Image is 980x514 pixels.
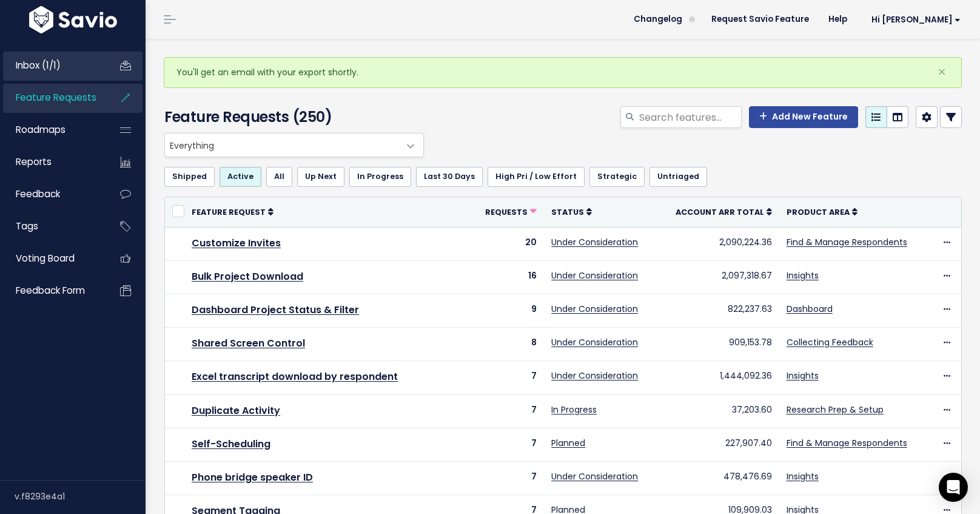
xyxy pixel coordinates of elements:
[551,370,638,382] a: Under Consideration
[787,336,873,348] a: Collecting Feedback
[551,236,638,248] a: Under Consideration
[266,167,292,186] a: All
[3,148,101,176] a: Reports
[551,303,638,315] a: Under Consideration
[416,167,483,186] a: Last 30 Days
[787,470,819,482] a: Insights
[15,481,146,512] div: v.f8293e4a1
[192,370,398,384] a: Excel transcript download by respondent
[787,404,884,416] a: Research Prep & Setup
[475,328,544,361] td: 8
[702,10,819,29] a: Request Savio Feature
[787,437,907,449] a: Find & Manage Respondents
[475,428,544,461] td: 7
[3,84,101,112] a: Feature Requests
[749,106,858,128] a: Add New Feature
[16,188,60,200] span: Feedback
[551,269,638,282] a: Under Consideration
[819,10,857,29] a: Help
[787,370,819,382] a: Insights
[475,260,544,294] td: 16
[297,167,344,186] a: Up Next
[16,123,65,136] span: Roadmaps
[938,62,946,82] span: ×
[857,10,970,29] a: Hi [PERSON_NAME]
[664,260,779,294] td: 2,097,318.67
[664,328,779,361] td: 909,153.78
[475,227,544,260] td: 20
[192,437,270,451] a: Self-Scheduling
[192,206,274,218] a: Feature Request
[939,473,968,502] div: Open Intercom Messenger
[787,303,833,315] a: Dashboard
[165,134,399,157] span: Everything
[3,52,101,79] a: Inbox (1/1)
[3,212,101,240] a: Tags
[664,394,779,428] td: 37,203.60
[16,284,85,297] span: Feedback form
[164,133,424,157] span: Everything
[16,59,61,72] span: Inbox (1/1)
[485,206,537,218] a: Requests
[164,106,418,128] h4: Feature Requests (250)
[192,207,266,217] span: Feature Request
[26,6,120,33] img: logo-white.9d6f32f41409.svg
[192,404,280,418] a: Duplicate Activity
[475,294,544,328] td: 9
[16,252,75,265] span: Voting Board
[664,294,779,328] td: 822,237.63
[664,227,779,260] td: 2,090,224.36
[192,303,359,317] a: Dashboard Project Status & Filter
[787,207,850,217] span: Product Area
[787,236,907,248] a: Find & Manage Respondents
[192,236,281,250] a: Customize Invites
[192,336,305,350] a: Shared Screen Control
[164,167,215,186] a: Shipped
[871,15,961,24] span: Hi [PERSON_NAME]
[649,167,707,186] a: Untriaged
[475,394,544,428] td: 7
[638,106,742,128] input: Search features...
[925,58,958,87] button: Close
[3,116,101,144] a: Roadmaps
[3,180,101,208] a: Feedback
[349,167,411,186] a: In Progress
[634,15,682,24] span: Changelog
[3,245,101,272] a: Voting Board
[787,269,819,282] a: Insights
[551,470,638,482] a: Under Consideration
[164,167,962,186] ul: Filter feature requests
[551,206,592,218] a: Status
[488,167,585,186] a: High Pri / Low Effort
[551,404,597,416] a: In Progress
[485,207,528,217] span: Requests
[16,220,38,232] span: Tags
[220,167,261,186] a: Active
[787,206,857,218] a: Product Area
[676,207,764,217] span: Account ARR Total
[192,470,313,484] a: Phone bridge speaker ID
[16,91,96,104] span: Feature Requests
[475,361,544,394] td: 7
[16,155,52,168] span: Reports
[551,207,584,217] span: Status
[551,336,638,348] a: Under Consideration
[664,361,779,394] td: 1,444,092.36
[475,462,544,495] td: 7
[164,57,962,88] div: You'll get an email with your export shortly.
[664,462,779,495] td: 478,476.69
[676,206,772,218] a: Account ARR Total
[589,167,645,186] a: Strategic
[3,277,101,305] a: Feedback form
[664,428,779,461] td: 227,907.40
[192,269,303,283] a: Bulk Project Download
[551,437,585,449] a: Planned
